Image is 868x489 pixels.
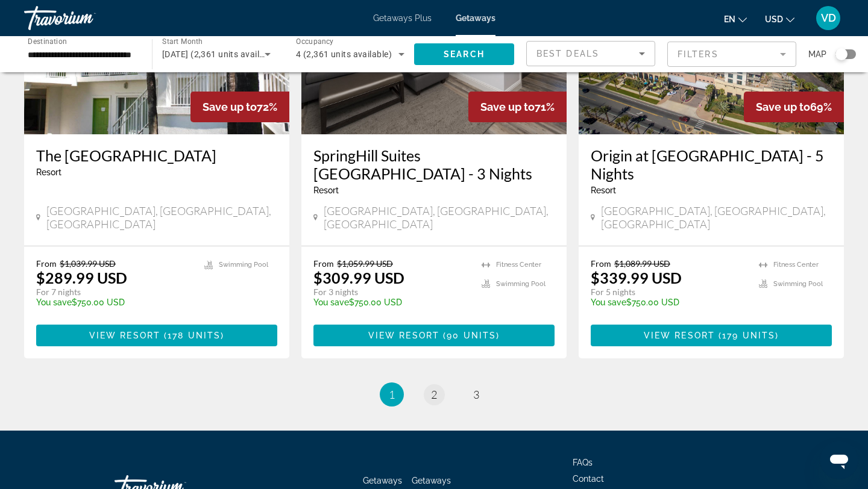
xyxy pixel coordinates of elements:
div: 72% [190,92,289,122]
button: View Resort(179 units) [591,325,832,346]
span: Save up to [480,101,535,113]
a: Getaways [363,476,402,485]
nav: Pagination [24,382,844,406]
a: Travorium [24,2,145,34]
p: For 7 nights [36,287,192,297]
span: Save up to [756,101,810,113]
p: $289.99 USD [36,269,127,287]
span: From [313,258,334,269]
span: ( ) [715,331,779,340]
span: Fitness Center [496,261,541,269]
span: Swimming Pool [496,280,546,288]
span: Swimming Pool [773,280,823,288]
span: 178 units [168,331,221,340]
span: Start Month [162,37,203,46]
a: Origin at [GEOGRAPHIC_DATA] - 5 Nights [591,146,832,182]
span: Swimming Pool [219,261,268,269]
a: Contact [573,474,604,484]
button: Change currency [765,10,794,28]
span: View Resort [89,331,160,340]
span: Resort [313,185,339,195]
button: Change language [724,10,747,28]
span: Resort [591,185,616,195]
p: For 5 nights [591,287,747,297]
span: ( ) [160,331,224,340]
p: $339.99 USD [591,269,682,287]
span: Destination [28,37,67,45]
span: Save up to [203,101,257,113]
span: 90 units [447,331,496,340]
div: 71% [468,92,567,122]
p: For 3 nights [313,287,470,297]
p: $750.00 USD [313,297,470,307]
span: View Resort [644,331,715,340]
span: en [724,14,735,24]
mat-select: Sort by [536,46,645,61]
a: The [GEOGRAPHIC_DATA] [36,146,277,164]
span: [GEOGRAPHIC_DATA], [GEOGRAPHIC_DATA], [GEOGRAPHIC_DATA] [324,204,555,231]
span: $1,059.99 USD [337,258,393,269]
span: USD [765,14,783,24]
span: 179 units [722,331,775,340]
span: Map [808,46,826,63]
span: You save [313,297,349,307]
span: Occupancy [296,37,334,46]
span: VD [821,12,836,24]
div: 69% [744,92,844,122]
span: 4 (2,361 units available) [296,49,392,59]
p: $750.00 USD [36,297,192,307]
span: You save [591,297,626,307]
a: Getaways [456,13,495,23]
span: Search [444,49,485,59]
a: SpringHill Suites [GEOGRAPHIC_DATA] - 3 Nights [313,146,555,182]
a: Getaways Plus [373,13,432,23]
span: $1,039.99 USD [60,258,116,269]
iframe: Button to launch messaging window [820,441,858,479]
button: User Menu [813,5,844,31]
span: Resort [36,167,61,177]
span: View Resort [368,331,439,340]
span: ( ) [439,331,500,340]
button: View Resort(178 units) [36,325,277,346]
p: $309.99 USD [313,269,404,287]
button: View Resort(90 units) [313,325,555,346]
button: Filter [667,41,796,67]
span: [GEOGRAPHIC_DATA], [GEOGRAPHIC_DATA], [GEOGRAPHIC_DATA] [46,204,277,231]
span: 1 [389,388,395,401]
a: FAQs [573,458,593,467]
span: You save [36,297,72,307]
p: $750.00 USD [591,297,747,307]
span: From [36,258,57,269]
span: $1,089.99 USD [614,258,670,269]
span: Best Deals [536,49,599,58]
span: From [591,258,611,269]
span: Fitness Center [773,261,819,269]
span: [GEOGRAPHIC_DATA], [GEOGRAPHIC_DATA], [GEOGRAPHIC_DATA] [601,204,832,231]
span: 2 [431,388,437,401]
span: 3 [473,388,479,401]
span: [DATE] (2,361 units available) [162,49,279,59]
button: Search [414,43,514,65]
